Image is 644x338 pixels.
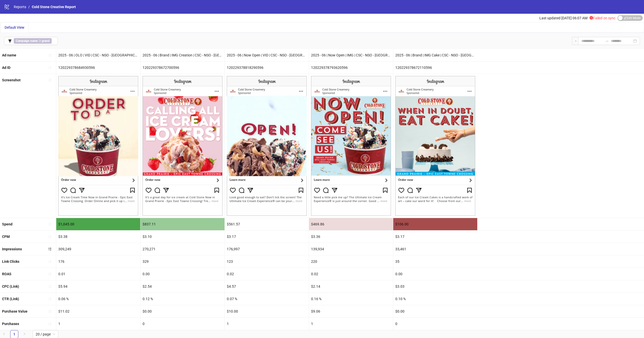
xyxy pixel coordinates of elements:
div: $11.02 [56,305,140,317]
b: Purchase Value [2,309,27,313]
a: 1 [10,330,18,338]
div: $1,045.00 [56,218,140,230]
div: $5.94 [56,280,140,293]
b: Screenshot [2,78,21,82]
b: CPM [2,235,10,239]
div: 329 [141,255,225,268]
div: 0 [141,318,225,330]
span: Default View [5,25,24,29]
div: 176 [56,255,140,268]
div: $561.57 [225,218,309,230]
div: - [572,37,578,45]
span: swap-right [605,39,609,43]
div: 33,461 [393,243,477,255]
b: Impressions [2,247,22,251]
span: to [605,39,609,43]
div: $3.03 [393,280,477,293]
div: 120229378818290596 [225,62,309,74]
div: 1 [309,318,393,330]
img: Screenshot 120229378672110596 [395,76,475,216]
div: 120229378672110596 [393,62,477,74]
b: CPC (Link) [2,284,19,288]
div: $3.17 [393,231,477,243]
div: 270,271 [141,243,225,255]
div: 120229378793620596 [309,62,393,74]
div: 309,249 [56,243,140,255]
span: sort-ascending [48,297,52,301]
span: sort-ascending [48,222,52,226]
div: 0.00 [393,268,477,280]
span: left [3,332,6,335]
span: sort-descending [48,247,52,251]
div: 120229378672700596 [141,62,225,74]
div: 0.07 % [225,293,309,305]
div: $4.57 [225,280,309,293]
span: ∋ [14,38,52,44]
div: $2.54 [141,280,225,293]
div: $10.00 [225,305,309,317]
button: Campaign name ∋ grand [4,37,58,45]
div: 0.00 [141,268,225,280]
div: 2025 - 06 | Now Open | VID | CSC - NSO - [GEOGRAPHIC_DATA], [GEOGRAPHIC_DATA] CSC 24266 | MTO | L... [225,49,309,61]
div: $469.86 [309,218,393,230]
span: Failed on sync [590,16,615,20]
div: 123 [225,255,309,268]
div: 0 [393,318,477,330]
div: 2025 - 06 | Brand | IMG Cake | CSC - NSO - [GEOGRAPHIC_DATA], [GEOGRAPHIC_DATA] CSC 24266 | MTO |... [393,49,477,61]
div: 0.06 % [56,293,140,305]
div: 0.02 [309,268,393,280]
span: sort-ascending [48,235,52,238]
div: $3.10 [141,231,225,243]
img: Screenshot 120229378818290596 [227,76,307,216]
span: sort-ascending [48,260,52,263]
div: 0.16 % [309,293,393,305]
div: 139,934 [309,243,393,255]
b: grand [42,39,50,43]
b: Link Clicks [2,259,19,264]
span: sort-ascending [48,322,52,326]
div: $3.17 [225,231,309,243]
span: Last updated [DATE] 06:07 AM [539,16,587,20]
img: Screenshot 120229378793620596 [311,76,391,216]
div: $3.36 [309,231,393,243]
b: Ad name [2,53,16,57]
div: $0.00 [393,305,477,317]
span: sort-ascending [48,78,52,82]
div: 0.01 [56,268,140,280]
b: Ad ID [2,66,10,70]
a: Reports [13,4,27,10]
span: sort-ascending [48,53,52,57]
div: $3.38 [56,231,140,243]
div: 2025 - 06 | OLO | VID | CSC - NSO - [GEOGRAPHIC_DATA], [GEOGRAPHIC_DATA] CSC 24266 | MTO | OLO UR... [56,49,140,61]
div: $9.06 [309,305,393,317]
b: ROAS [2,272,11,276]
div: 35 [393,255,477,268]
b: Spend [2,222,12,226]
div: 1 [56,318,140,330]
li: / [28,4,30,10]
div: 0.10 % [393,293,477,305]
b: Campaign name [16,39,38,43]
b: Purchases [2,322,19,326]
span: filter [8,39,12,43]
span: sort-ascending [48,66,52,69]
div: 0.02 [225,268,309,280]
span: sort-ascending [48,310,52,313]
b: CTR (Link) [2,297,19,301]
div: 2025 - 06 | Brand | IMG Creation | CSC - NSO - [GEOGRAPHIC_DATA], [GEOGRAPHIC_DATA] CSC 24266 | M... [141,49,225,61]
div: 1 [225,318,309,330]
div: 120229378684930596 [56,62,140,74]
img: Screenshot 120229378684930596 [58,76,138,216]
div: 176,997 [225,243,309,255]
span: Cold Stone Creative Report [32,5,76,9]
div: 2025 - 06 | Now Open | IMG | CSC - NSO - [GEOGRAPHIC_DATA], [GEOGRAPHIC_DATA] CSC 24266 | MTO | L... [309,49,393,61]
div: 220 [309,255,393,268]
div: $837.11 [141,218,225,230]
div: $106.00 [393,218,477,230]
span: right [23,332,26,335]
span: sort-ascending [48,272,52,276]
span: 20 / page [36,330,55,338]
span: exclamation-circle [590,16,593,20]
img: Screenshot 120229378672700596 [143,76,222,216]
div: $2.14 [309,280,393,293]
